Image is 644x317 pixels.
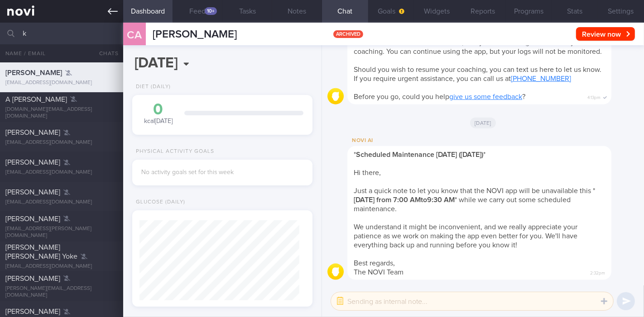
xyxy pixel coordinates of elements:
strong: Scheduled Maintenance [DATE] ([DATE]) [356,151,483,158]
div: Glucose (Daily) [132,199,185,206]
div: Physical Activity Goals [132,148,214,155]
span: Just a quick note to let you know that the NOVI app will be unavailable this * * while we carry o... [354,187,595,213]
a: [PHONE_NUMBER] [511,75,571,82]
span: The NOVI Team [354,269,404,276]
span: [PERSON_NAME] [5,159,60,166]
div: [EMAIL_ADDRESS][DOMAIN_NAME] [5,169,118,176]
div: CA [117,17,151,52]
div: [EMAIL_ADDRESS][DOMAIN_NAME] [5,80,118,86]
button: Chats [87,44,123,62]
strong: to [421,196,427,203]
span: Should you wish to resume your coaching, you can text us here to let us know. If you require urge... [354,66,601,82]
span: 4:13pm [587,92,601,101]
div: [DOMAIN_NAME][EMAIL_ADDRESS][DOMAIN_NAME] [5,106,118,120]
button: Review now [576,27,635,41]
span: Hi there, [354,169,381,176]
div: [EMAIL_ADDRESS][DOMAIN_NAME] [5,199,118,206]
strong: [DATE] from 7:00 AM [354,196,421,203]
div: 0 [141,102,175,118]
span: 2:32pm [590,268,605,276]
div: 10+ [205,7,217,15]
span: [PERSON_NAME] [5,189,60,196]
span: [PERSON_NAME] [5,129,60,136]
span: archived [333,30,363,38]
div: [EMAIL_ADDRESS][PERSON_NAME][DOMAIN_NAME] [5,226,118,239]
span: Best regards, [354,260,395,267]
div: kcal [DATE] [141,102,175,126]
a: give us some feedback [449,93,522,100]
div: No activity goals set for this week [141,169,303,177]
strong: 9:30 AM [427,196,455,203]
span: [PERSON_NAME] [PERSON_NAME] Yoke [5,244,77,260]
span: Before you go, could you help ? [354,93,525,100]
div: Diet (Daily) [132,84,171,90]
span: [DATE] [470,118,496,128]
span: A [PERSON_NAME] [5,96,67,103]
span: [PERSON_NAME] [5,275,60,282]
span: [PERSON_NAME] [5,308,60,315]
span: We understand it might be inconvenient, and we really appreciate your patience as we work on maki... [354,223,577,249]
div: [PERSON_NAME][EMAIL_ADDRESS][DOMAIN_NAME] [5,285,118,299]
span: [PERSON_NAME] [5,215,60,222]
span: [PERSON_NAME] [5,69,62,76]
span: [PERSON_NAME] [153,29,237,40]
div: [EMAIL_ADDRESS][DOMAIN_NAME] [5,263,118,270]
div: [EMAIL_ADDRESS][DOMAIN_NAME] [5,139,118,146]
div: NOVI AI [347,135,639,146]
